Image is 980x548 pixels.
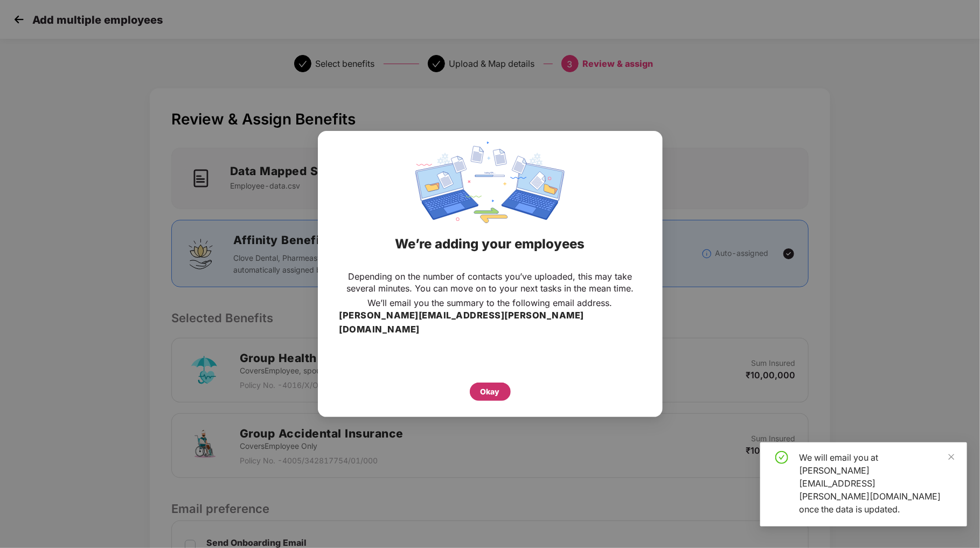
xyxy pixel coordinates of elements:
h3: [PERSON_NAME][EMAIL_ADDRESS][PERSON_NAME][DOMAIN_NAME] [339,309,641,336]
p: We’ll email you the summary to the following email address. [368,297,613,309]
div: Okay [481,386,500,398]
span: check-circle [775,451,788,464]
span: close [948,453,955,461]
p: Depending on the number of contacts you’ve uploaded, this may take several minutes. You can move ... [339,270,641,294]
div: We will email you at [PERSON_NAME][EMAIL_ADDRESS][PERSON_NAME][DOMAIN_NAME] once the data is upda... [799,451,954,516]
div: We’re adding your employees [331,223,649,265]
img: svg+xml;base64,PHN2ZyBpZD0iRGF0YV9zeW5jaW5nIiB4bWxucz0iaHR0cDovL3d3dy53My5vcmcvMjAwMC9zdmciIHdpZH... [415,142,564,223]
